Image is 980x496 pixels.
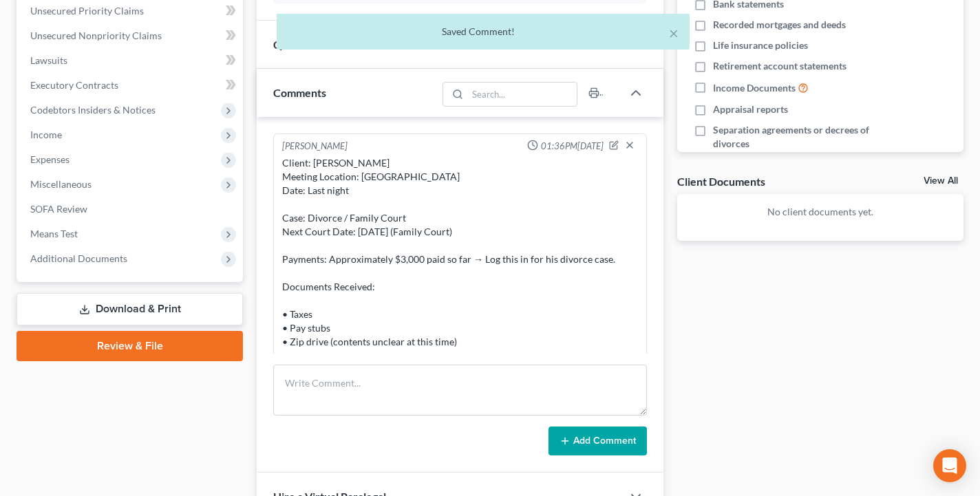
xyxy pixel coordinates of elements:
div: Open Intercom Messenger [933,449,966,482]
p: No client documents yet. [688,205,952,219]
div: Client Documents [677,174,765,188]
input: Search... [467,83,577,106]
span: Lawsuits [30,54,67,66]
a: SOFA Review [19,197,243,222]
span: 01:36PM[DATE] [541,140,604,153]
span: Additional Documents [30,252,127,264]
span: Income [30,129,62,140]
a: Executory Contracts [19,73,243,98]
span: Comments [273,86,326,99]
span: Executory Contracts [30,79,118,91]
span: SOFA Review [30,203,87,215]
div: Saved Comment! [288,25,679,39]
span: Expenses [30,153,70,165]
span: Retirement account statements [713,59,846,73]
button: Add Comment [548,427,647,455]
span: Miscellaneous [30,178,92,190]
span: Income Documents [713,81,796,95]
span: Means Test [30,228,78,239]
div: [PERSON_NAME] [282,140,348,153]
span: Unsecured Priority Claims [30,5,144,17]
button: × [669,25,679,41]
span: Codebtors Insiders & Notices [30,104,156,116]
a: View All [924,176,958,186]
a: Lawsuits [19,48,243,73]
span: Separation agreements or decrees of divorces [713,123,880,151]
a: Download & Print [17,293,243,325]
span: Appraisal reports [713,103,788,116]
a: Review & File [17,331,243,361]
